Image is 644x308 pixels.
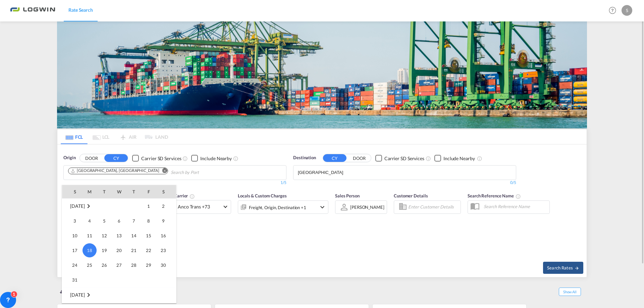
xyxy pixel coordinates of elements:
tr: Week 5 [62,258,176,272]
span: [DATE] [70,203,85,209]
th: F [141,185,156,198]
span: [DATE] [70,292,85,298]
td: Sunday August 17 2025 [62,243,82,258]
span: 28 [127,258,141,272]
span: 25 [83,258,96,272]
td: Wednesday August 6 2025 [112,213,126,228]
span: 19 [98,244,111,257]
span: 26 [98,258,111,272]
td: Friday August 22 2025 [141,243,156,258]
span: 9 [157,214,170,228]
td: Friday August 8 2025 [141,213,156,228]
td: Sunday August 3 2025 [62,213,82,228]
span: 2 [157,199,170,213]
th: M [82,185,97,198]
th: S [156,185,176,198]
span: 29 [142,258,155,272]
td: September 2025 [62,288,176,303]
span: 11 [83,229,96,242]
th: T [126,185,141,198]
span: 16 [157,229,170,242]
span: 3 [68,214,82,228]
tr: Week 4 [62,243,176,258]
td: Monday August 18 2025 [82,243,97,258]
td: Sunday August 10 2025 [62,228,82,243]
td: Saturday August 30 2025 [156,258,176,272]
td: Thursday August 7 2025 [126,213,141,228]
span: 18 [83,243,97,257]
span: 10 [68,229,82,242]
md-calendar: Calendar [62,185,176,303]
td: Monday August 11 2025 [82,228,97,243]
td: Friday August 15 2025 [141,228,156,243]
td: Saturday August 2 2025 [156,199,176,214]
span: 12 [98,229,111,242]
th: T [97,185,112,198]
tr: Week 2 [62,213,176,228]
tr: Week 3 [62,228,176,243]
td: Wednesday August 27 2025 [112,258,126,272]
td: Monday August 25 2025 [82,258,97,272]
span: 4 [83,214,96,228]
td: Friday August 29 2025 [141,258,156,272]
span: 23 [157,244,170,257]
span: 27 [112,258,126,272]
span: 8 [142,214,155,228]
td: Tuesday August 5 2025 [97,213,112,228]
td: Friday August 1 2025 [141,199,156,214]
td: Thursday August 21 2025 [126,243,141,258]
td: Tuesday August 12 2025 [97,228,112,243]
span: 1 [142,199,155,213]
span: 21 [127,244,141,257]
td: Monday August 4 2025 [82,213,97,228]
td: Tuesday August 19 2025 [97,243,112,258]
td: Tuesday August 26 2025 [97,258,112,272]
span: 30 [157,258,170,272]
span: 17 [68,244,82,257]
tr: Week undefined [62,288,176,303]
td: Saturday August 9 2025 [156,213,176,228]
span: 13 [112,229,126,242]
span: 22 [142,244,155,257]
tr: Week 6 [62,272,176,288]
td: Thursday August 28 2025 [126,258,141,272]
span: 14 [127,229,141,242]
span: 24 [68,258,82,272]
td: Saturday August 23 2025 [156,243,176,258]
span: 15 [142,229,155,242]
td: Sunday August 24 2025 [62,258,82,272]
td: Saturday August 16 2025 [156,228,176,243]
span: 6 [112,214,126,228]
td: Thursday August 14 2025 [126,228,141,243]
th: W [112,185,126,198]
tr: Week 1 [62,199,176,214]
th: S [62,185,82,198]
td: Wednesday August 20 2025 [112,243,126,258]
span: 20 [112,244,126,257]
td: August 2025 [62,199,112,214]
span: 5 [98,214,111,228]
span: 7 [127,214,141,228]
td: Wednesday August 13 2025 [112,228,126,243]
span: 31 [68,273,82,287]
td: Sunday August 31 2025 [62,272,82,288]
